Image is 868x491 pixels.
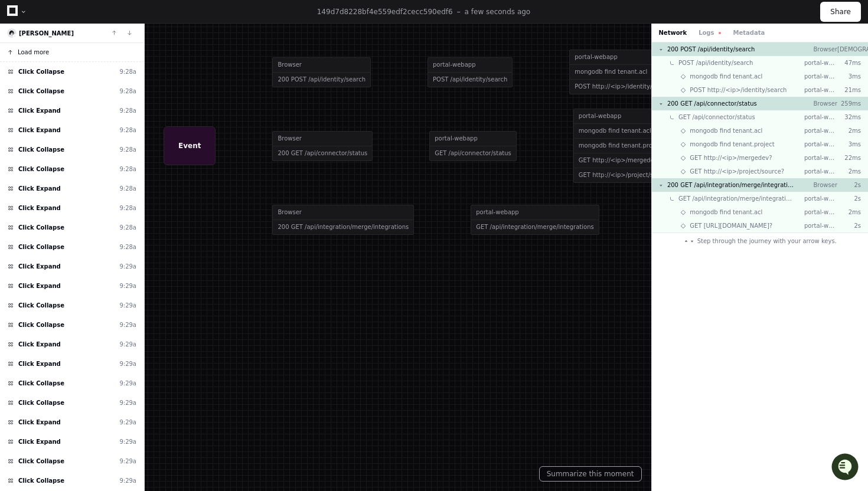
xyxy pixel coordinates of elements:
div: Welcome [12,47,215,66]
span: POST http://<ip>/identity/search [690,86,787,94]
span: Click Collapse [18,243,64,251]
span: mongodb find tenant.project [690,140,774,149]
div: 9:28a [119,184,136,193]
iframe: Open customer support [830,452,862,484]
button: Start new chat [201,91,215,106]
div: 9:29a [119,457,136,466]
p: 2ms [837,167,861,176]
span: Click Expand [18,204,61,212]
span: Click Collapse [18,87,64,96]
div: 9:29a [119,398,136,407]
span: 149d7d8228bf4e559edf2cecc590edf6 [317,8,453,16]
span: POST /api/identity/search [678,58,753,67]
span: Click Expand [18,437,61,446]
span: Click Expand [18,340,61,349]
p: 47ms [837,58,861,67]
p: portal-webapp [804,153,837,162]
div: 9:28a [119,145,136,154]
span: Step through the journey with your arrow keys. [697,237,837,245]
p: Browser [804,99,837,108]
div: 9:28a [119,223,136,232]
p: [DEMOGRAPHIC_DATA] [837,45,861,54]
p: portal-webapp [804,126,837,135]
button: Metadata [733,28,765,37]
span: Load more [18,48,49,57]
span: 200 GET /api/integration/merge/integrations [667,181,795,189]
span: 200 POST /api/identity/search [667,45,755,54]
span: Click Expand [18,106,61,115]
p: 2ms [837,208,861,217]
button: Logs [699,28,721,37]
p: portal-webapp [804,167,837,176]
p: portal-webapp [804,140,837,149]
p: Browser [804,181,837,189]
span: Click Expand [18,418,61,427]
p: 3ms [837,72,861,81]
span: GET http://<ip>/mergedev? [690,153,772,162]
button: Share [820,2,861,22]
span: GET /api/integration/merge/integrations [678,194,795,203]
img: 1756235613930-3d25f9e4-fa56-45dd-b3ad-e072dfbd1548 [12,88,33,109]
span: Click Collapse [18,320,64,329]
div: 9:28a [119,67,136,76]
p: 2ms [837,126,861,135]
span: Click Collapse [18,301,64,310]
div: 9:28a [119,87,136,96]
p: 2s [837,194,861,203]
span: Click Expand [18,126,61,135]
p: portal-webapp [804,113,837,122]
span: Click Expand [18,281,61,290]
span: Click Expand [18,184,61,193]
div: Start new chat [40,88,194,100]
div: 9:29a [119,418,136,427]
span: mongodb find tenant.acl [690,208,762,217]
div: 9:28a [119,204,136,212]
span: Click Expand [18,262,61,271]
div: 9:29a [119,379,136,388]
div: 9:28a [119,243,136,251]
p: portal-webapp [804,194,837,203]
img: 16.svg [8,30,16,37]
span: Click Collapse [18,379,64,388]
div: 9:28a [119,165,136,174]
p: portal-webapp [804,72,837,81]
div: 9:28a [119,126,136,135]
div: 9:29a [119,281,136,290]
p: 21ms [837,86,861,94]
div: 9:29a [119,437,136,446]
span: GET http://<ip>/project/source? [690,167,784,176]
span: mongodb find tenant.acl [690,72,762,81]
div: 9:29a [119,340,136,349]
span: Pylon [118,124,143,133]
button: Summarize this moment [539,466,642,482]
p: 3ms [837,140,861,149]
p: portal-webapp [804,208,837,217]
p: 259ms [837,99,861,108]
span: Click Collapse [18,67,64,76]
span: Click Collapse [18,476,64,485]
span: Click Expand [18,359,61,368]
p: a few seconds ago [465,7,531,17]
div: We're offline, but we'll be back soon! [40,100,171,109]
div: 9:29a [119,476,136,485]
div: 9:29a [119,320,136,329]
span: [PERSON_NAME] [19,30,74,37]
div: 9:28a [119,106,136,115]
div: 9:29a [119,359,136,368]
span: 200 GET /api/connector/status [667,99,757,108]
p: 32ms [837,113,861,122]
p: portal-webapp [804,221,837,230]
span: Click Collapse [18,457,64,466]
button: Network [659,28,687,37]
img: PlayerZero [12,12,35,35]
p: 2s [837,221,861,230]
p: 22ms [837,153,861,162]
p: portal-webapp [804,58,837,67]
p: 2s [837,181,861,189]
span: Click Collapse [18,398,64,407]
span: GET [URL][DOMAIN_NAME]? [690,221,772,230]
span: Click Collapse [18,223,64,232]
p: Browser [804,45,837,54]
span: Click Collapse [18,165,64,174]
